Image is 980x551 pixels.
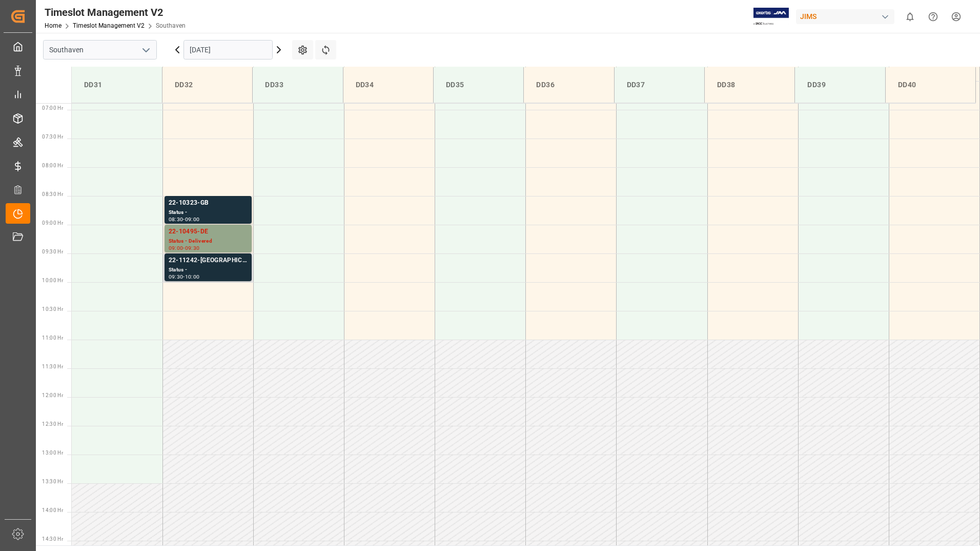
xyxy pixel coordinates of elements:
div: 09:00 [185,217,200,222]
button: JIMS [796,7,899,26]
span: 11:30 Hr [42,364,63,369]
div: DD32 [171,75,244,94]
div: DD33 [261,75,334,94]
span: 09:30 Hr [42,249,63,254]
input: Type to search/select [43,40,157,60]
div: DD34 [352,75,425,94]
div: Status - Delivered [169,237,248,246]
span: 13:30 Hr [42,479,63,484]
span: 10:30 Hr [42,306,63,312]
div: DD37 [623,75,696,94]
span: 12:30 Hr [42,421,63,427]
a: Home [45,22,62,29]
div: DD31 [80,75,154,94]
span: 07:00 Hr [42,105,63,111]
div: Status - [169,266,248,274]
div: 08:30 [169,217,183,222]
span: 09:00 Hr [42,220,63,226]
button: Help Center [922,5,945,28]
div: Status - [169,208,248,217]
div: - [183,274,185,279]
div: DD36 [532,75,605,94]
div: 09:30 [185,246,200,250]
span: 14:00 Hr [42,507,63,513]
div: 22-10323-GB [169,198,248,208]
div: - [183,217,185,222]
div: DD38 [713,75,786,94]
button: open menu [138,42,153,58]
div: DD40 [894,75,967,94]
div: 09:30 [169,274,183,279]
div: Timeslot Management V2 [45,5,186,20]
a: Timeslot Management V2 [73,22,145,29]
input: DD.MM.YYYY [183,40,273,60]
span: 10:00 Hr [42,278,63,283]
span: 07:30 Hr [42,134,63,140]
div: 10:00 [185,274,200,279]
div: - [183,246,185,250]
span: 13:00 Hr [42,450,63,456]
span: 14:30 Hr [42,536,63,542]
img: Exertis%20JAM%20-%20Email%20Logo.jpg_1722504956.jpg [753,8,789,26]
div: DD39 [803,75,876,94]
div: 22-10495-DE [169,227,248,237]
div: JIMS [796,9,894,24]
span: 08:00 Hr [42,163,63,168]
div: 22-11242-[GEOGRAPHIC_DATA] [169,255,248,266]
div: DD35 [442,75,515,94]
span: 11:00 Hr [42,335,63,341]
div: 09:00 [169,246,183,250]
span: 08:30 Hr [42,191,63,197]
span: 12:00 Hr [42,392,63,398]
button: show 0 new notifications [899,5,922,28]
